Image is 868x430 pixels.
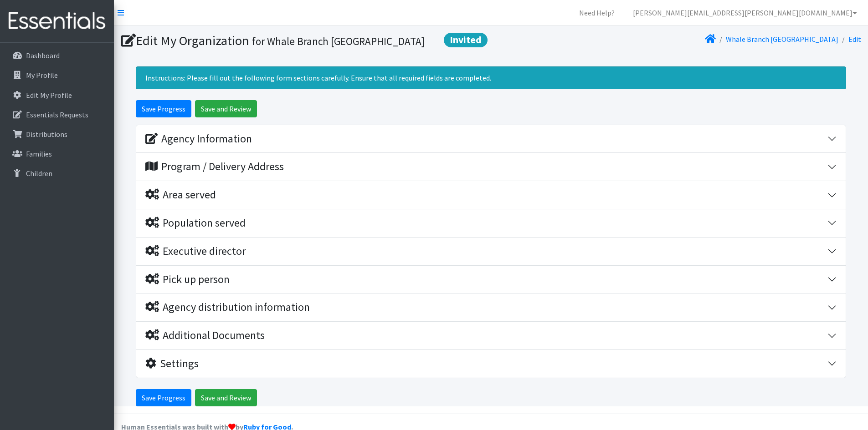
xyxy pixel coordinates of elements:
div: Executive director [145,245,246,258]
p: Dashboard [26,51,60,60]
a: Distributions [4,125,110,143]
img: HumanEssentials [4,6,110,36]
p: Families [26,149,52,158]
input: Save and Review [195,389,257,406]
a: Edit My Profile [4,86,110,104]
div: Settings [145,357,199,370]
button: Agency Information [136,125,846,153]
input: Save Progress [136,100,191,117]
p: My Profile [26,71,58,80]
p: Edit My Profile [26,91,72,100]
p: Distributions [26,130,67,139]
div: Agency distribution information [145,301,310,314]
a: Families [4,145,110,163]
button: Area served [136,181,846,209]
div: Program / Delivery Address [145,160,284,173]
button: Program / Delivery Address [136,153,846,181]
button: Executive director [136,238,846,265]
button: Additional Documents [136,322,846,349]
button: Pick up person [136,266,846,293]
div: Area served [145,188,216,202]
input: Save Progress [136,389,191,406]
input: Save and Review [195,100,257,117]
a: My Profile [4,66,110,84]
button: Agency distribution information [136,293,846,321]
span: Invited [444,33,488,47]
a: Edit [848,35,861,44]
div: Pick up person [145,273,230,286]
a: Essentials Requests [4,106,110,124]
small: for Whale Branch [GEOGRAPHIC_DATA] [252,35,425,48]
div: Population served [145,217,246,230]
p: Essentials Requests [26,110,88,119]
h1: Edit My Organization [121,33,488,49]
div: Instructions: Please fill out the following form sections carefully. Ensure that all required fie... [136,66,846,89]
div: Additional Documents [145,329,265,342]
a: [PERSON_NAME][EMAIL_ADDRESS][PERSON_NAME][DOMAIN_NAME] [626,4,864,22]
a: Need Help? [572,4,622,22]
a: Dashboard [4,46,110,65]
button: Population served [136,209,846,237]
div: Agency Information [145,132,252,146]
a: Children [4,164,110,182]
button: Settings [136,350,846,378]
a: Whale Branch [GEOGRAPHIC_DATA] [726,35,838,44]
p: Children [26,169,52,178]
